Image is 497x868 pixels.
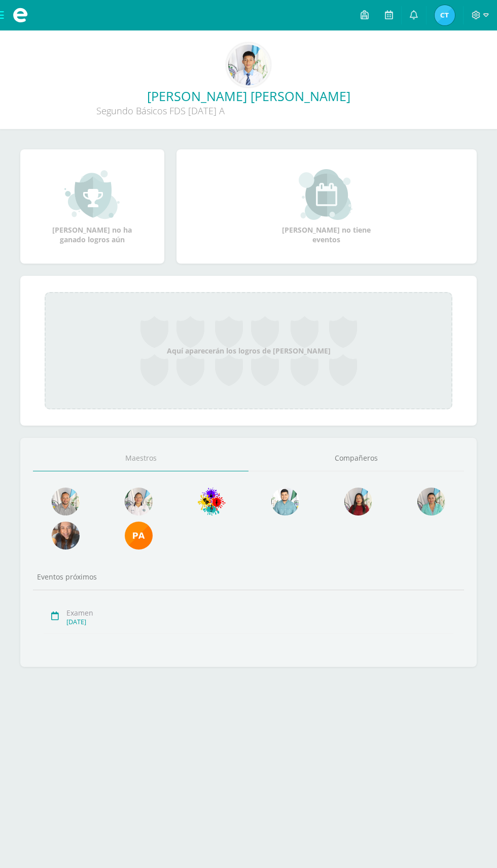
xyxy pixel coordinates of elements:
img: achievement_small.png [64,169,120,220]
div: [PERSON_NAME] no ha ganado logros aún [42,169,143,244]
img: 0f63e8005e7200f083a8d258add6f512.png [271,488,299,516]
img: d53a6cbdd07aaf83c60ff9fb8bbf0950.png [52,522,80,550]
a: Maestros [33,445,248,471]
img: 83e9cbc1e9deaa3b01aa23f0b9c4e037.png [344,488,372,516]
img: dff477cfb33c57d29d4ccacfd3d6d523.png [228,45,269,85]
img: 6be2b2835710ecb25b89c5d5d0c4e8a5.png [417,488,445,516]
a: [PERSON_NAME] [PERSON_NAME] [8,87,489,105]
img: event_small.png [299,169,354,220]
img: d1e2fc7ad16fca5d19d5e684d4f81f6b.png [125,522,153,550]
img: 005832ea158e39ea0c08372431964198.png [125,488,153,516]
div: Segundo Básicos FDS [DATE] A [8,105,312,117]
a: Compañeros [248,445,464,471]
img: 04f71514c926c92c0bb4042b2c09cb1f.png [435,5,455,25]
img: b8d5b8d59f92ea0697b774e3ac857430.png [52,488,80,516]
img: c490b80d80e9edf85c435738230cd812.png [198,488,226,516]
div: Eventos próximos [33,572,464,582]
div: Aquí aparecerán los logros de [PERSON_NAME] [45,292,452,409]
div: [PERSON_NAME] no tiene eventos [276,169,377,244]
div: [DATE] [66,618,453,626]
div: Examen [66,608,453,618]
